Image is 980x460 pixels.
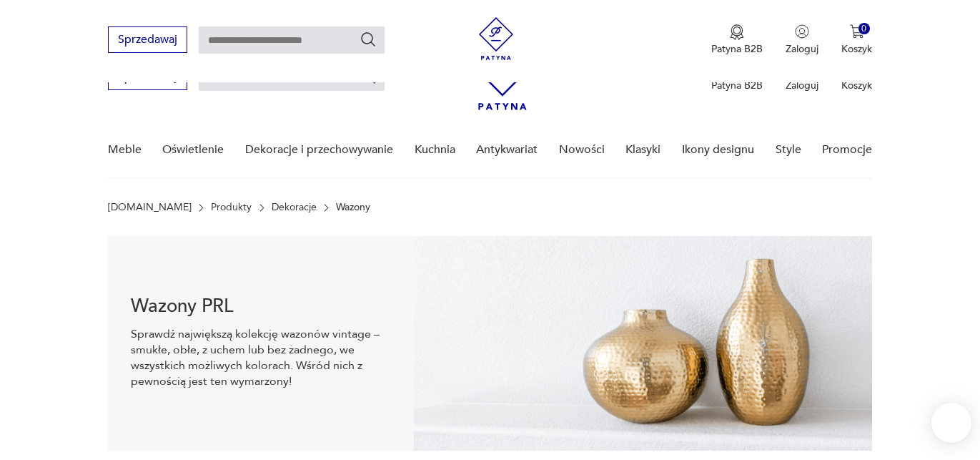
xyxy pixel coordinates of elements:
[711,79,763,92] p: Patyna B2B
[711,24,763,56] button: Patyna B2B
[360,31,377,48] button: Szukaj
[475,17,518,60] img: Patyna - sklep z meblami i dekoracjami vintage
[850,24,864,39] img: Ikona koszyka
[711,42,763,56] p: Patyna B2B
[841,24,872,56] button: 0Koszyk
[414,236,873,451] img: Wazony vintage
[272,202,317,213] a: Dekoracje
[625,122,660,177] a: Klasyki
[786,42,818,56] p: Zaloguj
[108,36,187,46] a: Sprzedawaj
[245,122,393,177] a: Dekoracje i przechowywanie
[211,202,252,213] a: Produkty
[559,122,605,177] a: Nowości
[711,24,763,56] a: Ikona medaluPatyna B2B
[786,24,818,56] button: Zaloguj
[108,202,192,213] a: [DOMAIN_NAME]
[131,298,391,315] h1: Wazony PRL
[858,23,871,35] div: 0
[415,122,455,177] a: Kuchnia
[131,326,391,389] p: Sprawdź największą kolekcję wazonów vintage – smukłe, obłe, z uchem lub bez żadnego, we wszystkic...
[795,24,809,39] img: Ikonka użytkownika
[108,122,142,177] a: Meble
[476,122,538,177] a: Antykwariat
[108,73,187,83] a: Sprzedawaj
[108,26,187,53] button: Sprzedawaj
[786,79,818,92] p: Zaloguj
[931,403,971,443] iframe: Smartsupp widget button
[682,122,754,177] a: Ikony designu
[336,202,370,213] p: Wazony
[841,79,872,92] p: Koszyk
[822,122,872,177] a: Promocje
[841,42,872,56] p: Koszyk
[776,122,801,177] a: Style
[162,122,224,177] a: Oświetlenie
[730,24,744,40] img: Ikona medalu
